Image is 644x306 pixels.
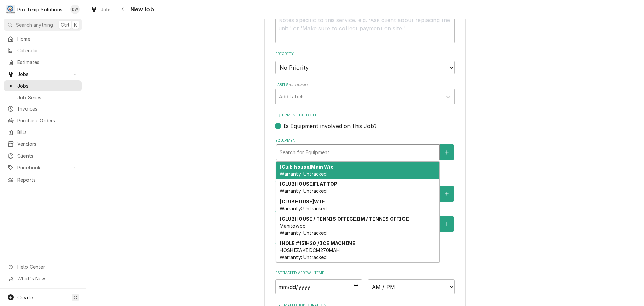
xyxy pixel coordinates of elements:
[275,4,455,43] div: Technician Instructions
[275,270,455,294] div: Estimated Arrival Time
[4,57,82,68] a: Estimates
[74,294,77,301] span: C
[17,71,68,78] span: Jobs
[17,47,78,54] span: Calendar
[445,191,449,196] svg: Create New Contact
[368,279,455,294] select: Time Select
[128,5,154,14] span: New Job
[280,164,333,170] strong: [Club house] Main Wic
[289,83,308,87] span: ( optional )
[275,240,455,262] div: Attachments
[101,6,112,13] span: Jobs
[4,174,82,185] a: Reports
[283,122,377,130] label: Is Equipment involved on this Job?
[4,138,82,149] a: Vendors
[275,51,455,57] label: Priority
[275,138,455,143] label: Equipment
[6,5,15,14] div: P
[4,19,82,31] button: Search anythingCtrlK
[61,21,69,28] span: Ctrl
[4,92,82,103] a: Job Series
[4,80,82,91] a: Jobs
[275,210,455,215] label: Who should the tech(s) ask for?
[445,222,449,226] svg: Create New Contact
[4,127,82,138] a: Bills
[4,261,82,272] a: Go to Help Center
[17,59,78,66] span: Estimates
[88,4,115,15] a: Jobs
[280,247,340,260] span: HOSHIZAKI DCM270MAH Warranty: Untracked
[280,171,327,177] span: Warranty: Untracked
[4,33,82,44] a: Home
[17,176,78,183] span: Reports
[4,69,82,80] a: Go to Jobs
[17,94,78,101] span: Job Series
[4,115,82,126] a: Purchase Orders
[280,216,409,222] strong: [CLUBHOUSE / TENNIS OFFICE] IM / TENNIS OFFICE
[17,6,62,13] div: Pro Temp Solutions
[17,117,78,124] span: Purchase Orders
[280,199,324,204] strong: [CLUBHOUSE] WIF
[4,273,82,284] a: Go to What's New
[280,206,327,211] span: Warranty: Untracked
[70,5,80,14] div: DW
[275,180,455,202] div: Who called in this service?
[440,144,454,160] button: Create New Equipment
[4,162,82,173] a: Go to Pricebook
[17,129,78,136] span: Bills
[17,164,68,171] span: Pricebook
[17,35,78,42] span: Home
[280,181,337,187] strong: [CLUBHOUSE] FLAT TOP
[275,279,363,294] input: Date
[275,138,455,171] div: Equipment
[280,188,327,194] span: Warranty: Untracked
[17,295,33,300] span: Create
[4,103,82,114] a: Invoices
[74,21,77,28] span: K
[17,105,78,112] span: Invoices
[275,51,455,74] div: Priority
[17,82,78,89] span: Jobs
[280,223,327,236] span: Manitowoc Warranty: Untracked
[4,45,82,56] a: Calendar
[17,152,78,159] span: Clients
[275,82,455,88] label: Labels
[118,4,128,15] button: Navigate back
[280,240,355,246] strong: [HOLE #15] H20 / ICE MACHINE
[275,180,455,185] label: Who called in this service?
[275,113,455,130] div: Equipment Expected
[275,210,455,232] div: Who should the tech(s) ask for?
[445,150,449,155] svg: Create New Equipment
[17,140,78,147] span: Vendors
[17,263,77,270] span: Help Center
[16,21,53,28] span: Search anything
[440,186,454,202] button: Create New Contact
[4,150,82,161] a: Clients
[440,216,454,232] button: Create New Contact
[275,240,455,246] label: Attachments
[275,82,455,104] div: Labels
[275,113,455,118] label: Equipment Expected
[70,5,80,14] div: Dana Williams's Avatar
[17,275,77,282] span: What's New
[275,270,455,276] label: Estimated Arrival Time
[6,5,15,14] div: Pro Temp Solutions's Avatar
